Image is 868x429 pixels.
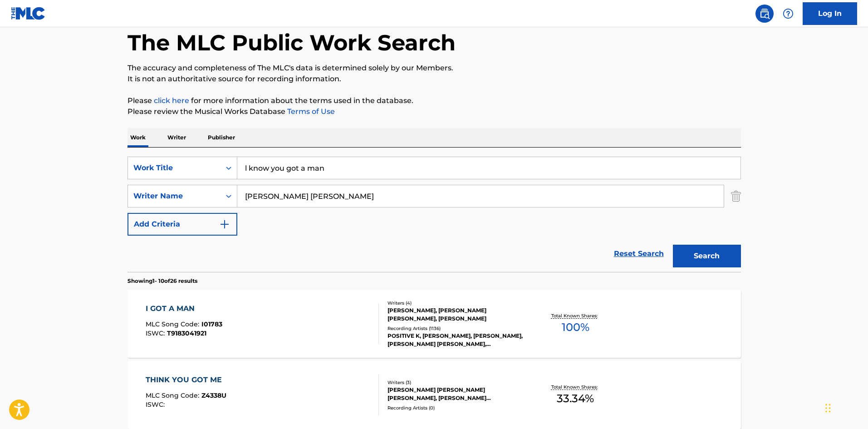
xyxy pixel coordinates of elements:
[133,191,215,202] div: Writer Name
[201,391,226,399] span: Z4338U
[128,95,741,106] p: Please for more information about the terms used in the database.
[146,375,226,385] div: THINK YOU GOT ME
[167,329,206,337] span: T9183041921
[825,394,831,422] div: Drag
[128,63,741,74] p: The accuracy and completeness of The MLC's data is determined solely by our Members.
[783,8,794,19] img: help
[387,332,525,348] div: POSITIVE K, [PERSON_NAME], [PERSON_NAME], [PERSON_NAME] [PERSON_NAME], [PERSON_NAME], POSITIVE K,...
[557,390,594,407] span: 33.34 %
[128,106,741,117] p: Please review the Musical Works Database
[128,74,741,84] p: It is not an authoritative source for recording information.
[803,2,857,25] a: Log In
[387,300,525,306] div: Writers ( 4 )
[755,5,774,23] a: Public Search
[128,277,197,285] p: Showing 1 - 10 of 26 results
[205,128,238,147] p: Publisher
[387,379,525,386] div: Writers ( 3 )
[146,329,167,337] span: ISWC :
[551,312,600,319] p: Total Known Shares:
[128,290,741,358] a: I GOT A MANMLC Song Code:I01783ISWC:T9183041921Writers (4)[PERSON_NAME], [PERSON_NAME] [PERSON_NA...
[609,244,668,264] a: Reset Search
[201,320,222,328] span: I01783
[165,128,189,147] p: Writer
[387,325,525,332] div: Recording Artists ( 1136 )
[146,303,222,314] div: I GOT A MAN
[562,319,589,335] span: 100 %
[285,107,335,116] a: Terms of Use
[779,5,797,23] div: Help
[133,163,215,173] div: Work Title
[387,386,525,402] div: [PERSON_NAME] [PERSON_NAME] [PERSON_NAME], [PERSON_NAME] [PERSON_NAME]
[673,245,741,267] button: Search
[759,8,770,19] img: search
[146,400,167,409] span: ISWC :
[128,29,456,56] h1: The MLC Public Work Search
[146,320,201,328] span: MLC Song Code :
[128,213,237,236] button: Add Criteria
[823,385,868,429] iframe: Chat Widget
[387,404,525,411] div: Recording Artists ( 0 )
[128,128,148,147] p: Work
[128,157,741,272] form: Search Form
[219,219,230,230] img: 9d2ae6d4665cec9f34b9.svg
[11,7,46,20] img: MLC Logo
[154,96,189,105] a: click here
[731,185,741,207] img: Delete Criterion
[551,384,600,390] p: Total Known Shares:
[128,361,741,429] a: THINK YOU GOT MEMLC Song Code:Z4338UISWC:Writers (3)[PERSON_NAME] [PERSON_NAME] [PERSON_NAME], [P...
[146,391,201,399] span: MLC Song Code :
[387,306,525,323] div: [PERSON_NAME], [PERSON_NAME] [PERSON_NAME], [PERSON_NAME]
